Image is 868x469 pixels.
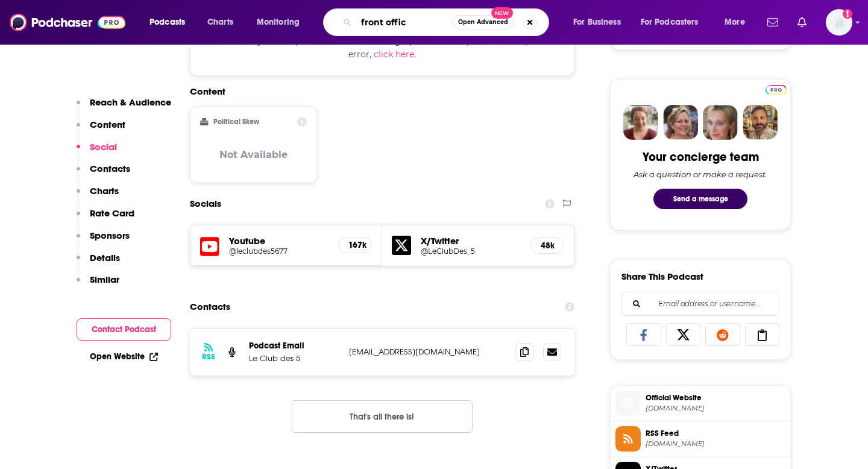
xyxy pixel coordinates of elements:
[705,323,740,346] a: Share on Reddit
[615,391,785,416] a: Official Website[DOMAIN_NAME]
[90,96,171,108] p: Reach & Audience
[229,235,329,247] h5: Youtube
[374,48,416,61] button: click here.
[207,14,233,31] span: Charts
[826,9,852,36] button: Show profile menu
[573,14,621,31] span: For Business
[643,150,759,165] div: Your concierge team
[149,14,185,31] span: Podcasts
[541,241,554,251] h5: 48k
[453,15,514,30] button: Open AdvancedNew
[349,347,506,357] p: [EMAIL_ADDRESS][DOMAIN_NAME]
[421,235,521,247] h5: X/Twitter
[248,13,315,32] button: open menu
[90,252,120,263] p: Details
[646,439,785,449] span: feeds.podcastics.com
[663,105,698,140] img: Barbara Profile
[826,9,852,36] span: Logged in as NicolaLynch
[90,230,130,241] p: Sponsors
[208,36,556,60] span: We currently do not provide audience demographics for this podcast. To report an error,
[793,12,811,33] a: Show notifications dropdown
[90,274,119,285] p: Similar
[615,426,785,452] a: RSS Feed[DOMAIN_NAME]
[626,323,661,346] a: Share on Facebook
[219,149,288,160] h3: Not Available
[190,295,230,318] h2: Contacts
[10,11,125,34] img: Podchaser - Follow, Share and Rate Podcasts
[90,141,117,153] p: Social
[634,169,767,179] div: Ask a question or make a request.
[826,9,852,36] img: User Profile
[249,341,339,351] p: Podcast Email
[348,240,362,250] h5: 167k
[335,8,561,36] div: Search podcasts, credits, & more...
[458,19,508,25] span: Open Advanced
[77,119,125,141] button: Content
[743,105,778,140] img: Jon Profile
[646,392,785,403] span: Official Website
[565,13,636,32] button: open menu
[90,351,158,362] a: Open Website
[229,247,329,256] a: @leclubdes5677
[646,404,785,413] span: youtube.com
[90,207,134,219] p: Rate Card
[141,13,201,32] button: open menu
[763,12,783,33] a: Show notifications dropdown
[621,292,779,316] div: Search followers
[90,119,125,130] p: Content
[190,86,565,97] h2: Content
[77,141,117,163] button: Social
[491,7,513,19] span: New
[213,118,259,126] h2: Political Skew
[716,13,760,32] button: open menu
[190,192,221,215] h2: Socials
[249,353,339,364] p: Le Club des 5
[77,230,130,252] button: Sponsors
[202,352,215,362] h3: RSS
[621,271,703,282] h3: Share This Podcast
[703,105,738,140] img: Jules Profile
[77,185,119,207] button: Charts
[356,13,453,32] input: Search podcasts, credits, & more...
[292,400,473,433] button: Nothing here.
[623,105,658,140] img: Sydney Profile
[633,13,716,32] button: open menu
[666,323,701,346] a: Share on X/Twitter
[77,163,130,185] button: Contacts
[421,247,521,256] a: @LeClubDes_5
[725,14,745,31] span: More
[766,83,787,95] a: Pro website
[77,252,120,274] button: Details
[843,9,852,19] svg: Add a profile image
[745,323,780,346] a: Copy Link
[200,13,241,32] a: Charts
[653,189,747,209] button: Send a message
[641,14,699,31] span: For Podcasters
[77,96,171,119] button: Reach & Audience
[90,163,130,174] p: Contacts
[766,85,787,95] img: Podchaser Pro
[77,318,171,341] button: Contact Podcast
[77,274,119,296] button: Similar
[632,292,769,315] input: Email address or username...
[257,14,300,31] span: Monitoring
[77,207,134,230] button: Rate Card
[90,185,119,197] p: Charts
[646,428,785,439] span: RSS Feed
